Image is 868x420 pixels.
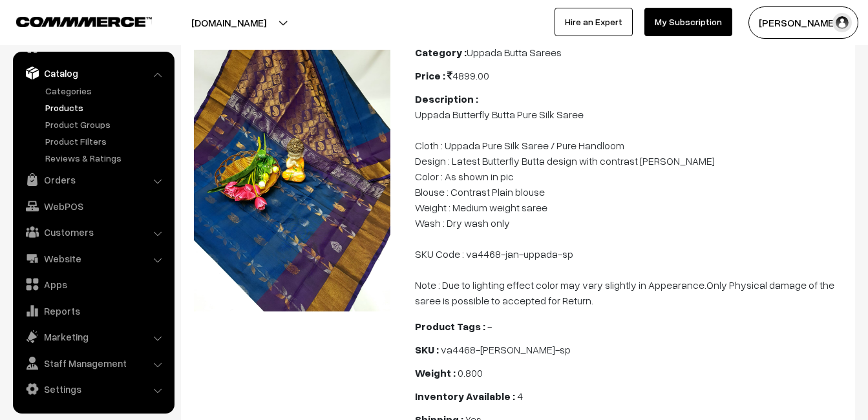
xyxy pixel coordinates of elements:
[16,273,170,296] a: Apps
[748,6,858,39] button: [PERSON_NAME]
[441,343,571,356] span: va4468-[PERSON_NAME]-sp
[16,377,170,401] a: Settings
[194,50,390,311] img: 17364901707593uppada-saree-va4468-jan.jpeg
[415,320,485,333] b: Product Tags :
[555,8,633,36] a: Hire an Expert
[415,68,847,83] div: 4899.00
[42,84,170,98] a: Categories
[415,92,478,105] b: Description :
[415,69,445,82] b: Price :
[16,17,152,26] img: COMMMERCE
[146,6,312,39] button: [DOMAIN_NAME]
[16,13,129,28] a: COMMMERCE
[415,343,439,356] b: SKU :
[42,134,170,148] a: Product Filters
[415,107,847,308] p: Uppada Butterfly Butta Pure Silk Saree Cloth : Uppada Pure Silk Saree / Pure Handloom Design : La...
[16,194,170,218] a: WebPOS
[16,299,170,322] a: Reports
[832,13,852,32] img: user
[42,151,170,165] a: Reviews & Ratings
[16,352,170,375] a: Staff Management
[415,45,847,60] div: Uppada Butta Sarees
[16,61,170,85] a: Catalog
[16,168,170,191] a: Orders
[415,46,467,59] b: Category :
[517,390,523,403] span: 4
[16,220,170,244] a: Customers
[415,366,456,379] b: Weight :
[644,8,732,36] a: My Subscription
[42,101,170,114] a: Products
[487,320,492,333] span: -
[415,390,515,403] b: Inventory Available :
[42,118,170,131] a: Product Groups
[16,325,170,348] a: Marketing
[16,247,170,270] a: Website
[458,366,483,379] span: 0.800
